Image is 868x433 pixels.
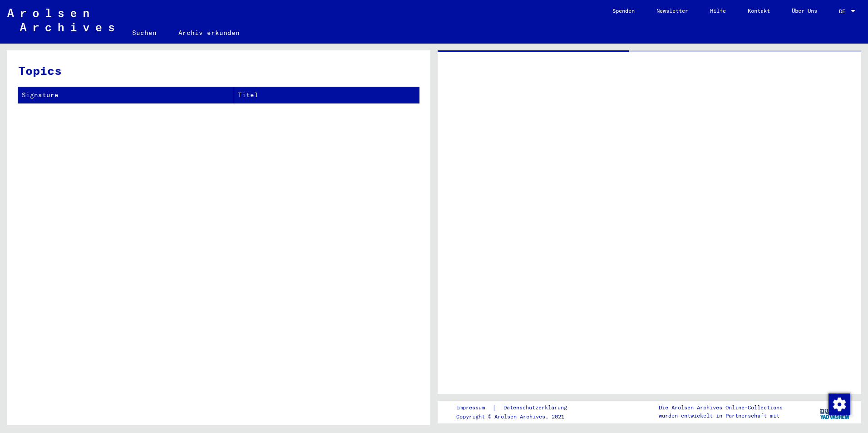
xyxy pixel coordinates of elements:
[456,403,578,413] div: |
[496,403,578,413] a: Datenschutzerklärung
[818,400,852,423] img: yv_logo.png
[234,87,419,103] th: Titel
[121,22,168,44] a: Suchen
[456,403,492,413] a: Impressum
[18,87,234,103] th: Signature
[456,413,578,421] p: Copyright © Arolsen Archives, 2021
[839,8,849,15] span: DE
[659,412,783,420] p: wurden entwickelt in Partnerschaft mit
[829,394,850,415] img: Zustimmung ändern
[18,62,419,79] h3: Topics
[168,22,251,44] a: Archiv erkunden
[7,9,114,31] img: Arolsen_neg.svg
[828,393,850,415] div: Zustimmung ändern
[659,403,783,412] p: Die Arolsen Archives Online-Collections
